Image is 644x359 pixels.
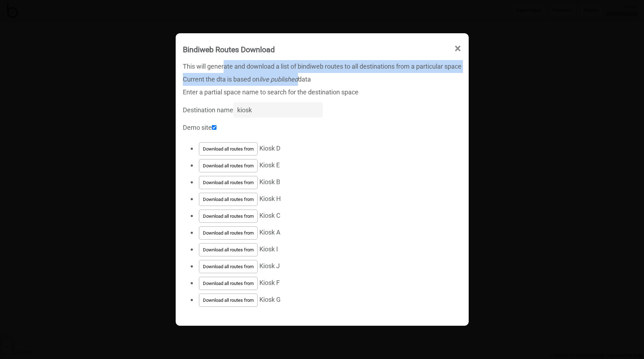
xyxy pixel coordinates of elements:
div: Current the dta is based on data [183,73,462,86]
span: Demo site [183,124,212,131]
em: live published [259,75,298,83]
li: Kiosk G [197,292,462,309]
input: Destination name [233,102,323,118]
button: Download all routes from [199,210,258,223]
li: Kiosk C [197,208,462,225]
span: Destination name [183,106,233,114]
button: Download all routes from [199,176,258,189]
li: Kiosk A [197,225,462,241]
li: Kiosk H [197,191,462,208]
button: Download all routes from [199,277,258,290]
div: Enter a partial space name to search for the destination space [183,86,462,99]
div: This will generate and download a list of bindiweb routes to all destinations from a particular s... [183,60,462,73]
li: Kiosk B [197,174,462,191]
button: Download all routes from [199,159,258,172]
button: Download all routes from [199,243,258,256]
div: Bindiweb Routes Download [183,42,275,57]
li: Kiosk E [197,157,462,174]
li: Kiosk J [197,258,462,275]
button: Download all routes from [199,226,258,240]
li: Kiosk D [197,141,462,157]
button: Download all routes from [199,260,258,273]
li: Kiosk I [197,241,462,258]
button: Download all routes from [199,142,258,156]
span: × [454,37,462,60]
button: Download all routes from [199,193,258,206]
li: Kiosk F [197,275,462,292]
input: Demo site [212,125,216,130]
button: Download all routes from [199,294,258,307]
